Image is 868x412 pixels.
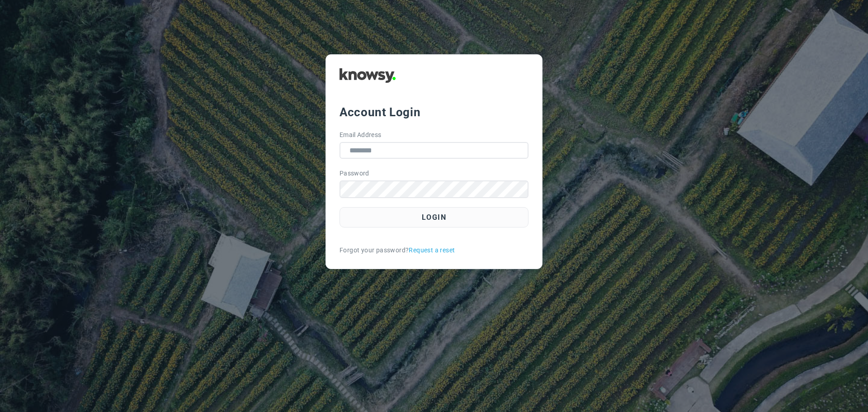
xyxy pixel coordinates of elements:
[340,104,528,120] div: Account Login
[340,130,382,140] label: Email Address
[340,169,369,178] label: Password
[340,207,528,227] button: Login
[409,246,455,255] a: Request a reset
[340,246,528,255] div: Forgot your password?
